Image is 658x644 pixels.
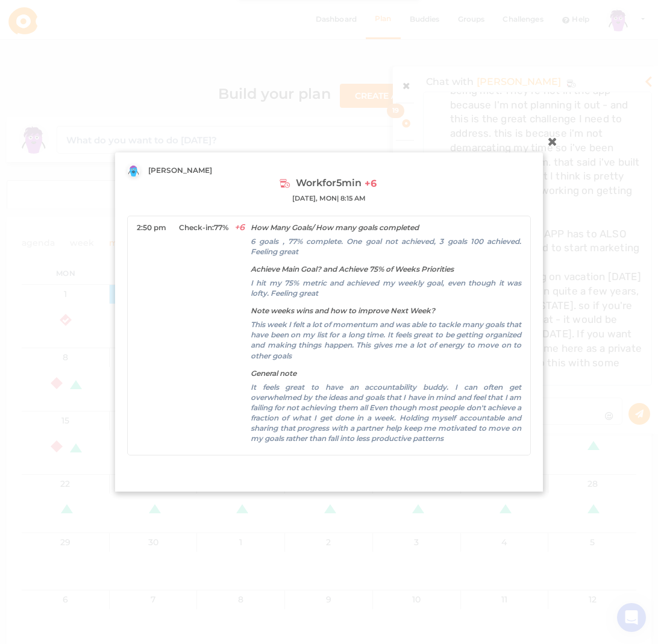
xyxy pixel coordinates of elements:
div: Note weeks wins and how to improve Next Week? [251,304,435,317]
span: Work for 5min [296,177,362,192]
span: 2:50 pm [137,222,166,233]
span: + 6 [234,222,245,234]
span: [PERSON_NAME] [148,166,212,175]
span: Check-in: 77 % [179,222,228,233]
p: I hit my 75% metric and achieved my weekly goal, even though it was lofty. Feeling great [251,278,521,298]
p: It feels great to have an accountability buddy. I can often get overwhelmed by the ideas and goal... [251,382,521,444]
div: Achieve Main Goal? and Achieve 75% of Weeks Priorities [251,263,454,275]
p: This week I felt a lot of momentum and was able to tackle many goals that have been on my list fo... [251,319,521,361]
span: + 6 [365,177,377,192]
div: How Many Goals/ How many goals completed [251,221,419,234]
p: 6 goals , 77% complete. One goal not achieved, 3 goals 100 achieved. Feeling great [251,236,521,257]
div: General note [251,367,296,380]
div: [DATE], MON | 8:15 AM [127,194,531,202]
